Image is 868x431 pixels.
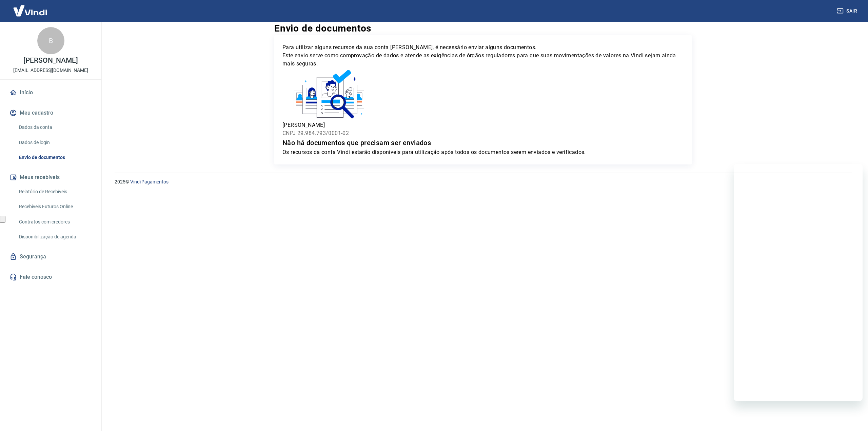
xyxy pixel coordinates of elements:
p: Para utilizar alguns recursos da sua conta [PERSON_NAME], é necessário enviar alguns documentos. [282,43,684,52]
p: 2025 © [115,178,852,185]
a: Recebíveis Futuros Online [16,200,93,214]
button: Meu cadastro [8,105,93,120]
h6: Não há documentos que precisam ser enviados [282,137,684,148]
img: Vindi [8,0,52,21]
img: waiting_documents.41d9841a9773e5fdf392cede4d13b617.svg [282,68,377,121]
p: [PERSON_NAME] [23,57,78,64]
a: Início [8,85,93,100]
a: Dados de login [16,136,93,150]
p: CNPJ 29.984.793/0001-02 [282,129,684,137]
button: Meus recebíveis [8,170,93,185]
a: Disponibilização de agenda [16,230,93,244]
a: Relatório de Recebíveis [16,185,93,199]
p: Este envio serve como comprovação de dados e atende as exigências de órgãos reguladores para que ... [282,52,684,68]
div: B [37,27,64,54]
h4: Envio de documentos [274,22,692,35]
button: Sair [835,5,860,17]
p: Os recursos da conta Vindi estarão disponíveis para utilização após todos os documentos serem env... [282,148,684,156]
p: [PERSON_NAME] [282,121,684,129]
a: Dados da conta [16,120,93,134]
a: Fale conosco [8,270,93,285]
a: Segurança [8,249,93,264]
a: Envio de documentos [16,151,93,164]
iframe: Messaging window [734,164,863,401]
a: Contratos com credores [16,215,93,229]
a: Vindi Pagamentos [130,179,169,184]
p: [EMAIL_ADDRESS][DOMAIN_NAME] [13,67,88,74]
